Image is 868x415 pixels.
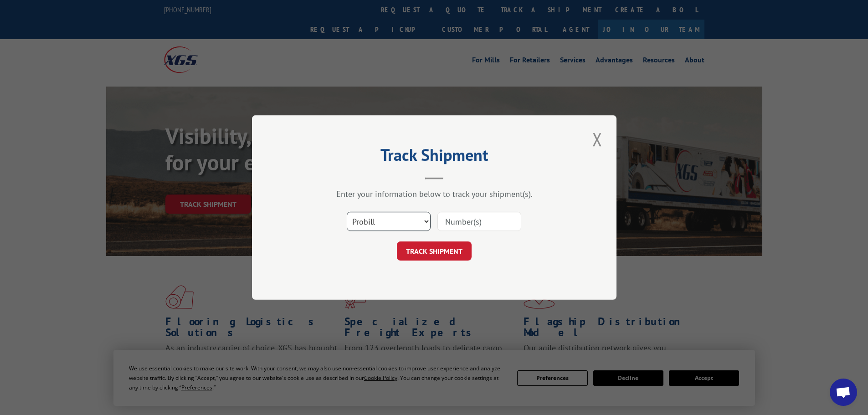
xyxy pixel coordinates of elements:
[830,379,857,406] a: Open chat
[437,212,521,231] input: Number(s)
[397,241,472,261] button: TRACK SHIPMENT
[298,149,571,166] h2: Track Shipment
[590,127,605,152] button: Close modal
[298,189,571,199] div: Enter your information below to track your shipment(s).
